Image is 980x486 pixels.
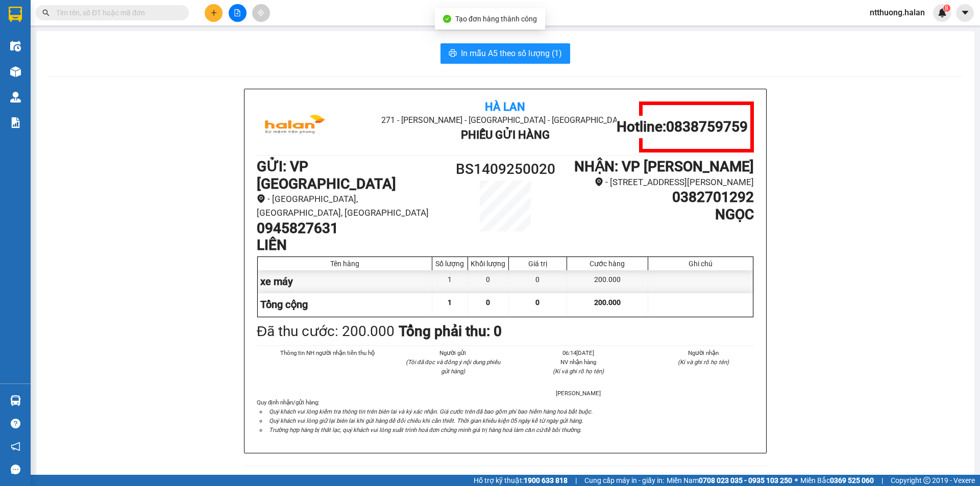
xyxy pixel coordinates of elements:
h1: LIÊN [257,237,443,254]
img: icon-new-feature [938,8,947,17]
img: logo.jpg [13,13,89,64]
i: (Tôi đã đọc và đồng ý nội dung phiếu gửi hàng) [406,359,500,375]
sup: 8 [943,5,950,12]
h1: BS1409250020 [443,158,568,181]
span: plus [210,9,217,16]
img: warehouse-icon [10,66,21,77]
span: ntthuong.halan [862,6,933,19]
span: question-circle [11,419,20,428]
div: 0 [509,270,567,293]
li: 271 - [PERSON_NAME] - [GEOGRAPHIC_DATA] - [GEOGRAPHIC_DATA] [95,25,427,38]
button: printerIn mẫu A5 theo số lượng (1) [440,43,570,64]
i: Quý khách vui lòng giữ lại biên lai khi gửi hàng để đối chiếu khi cần thiết. Thời gian khiếu kiện... [269,417,583,424]
span: environment [595,177,603,186]
h1: 0382701292 [568,189,754,206]
li: - [GEOGRAPHIC_DATA], [GEOGRAPHIC_DATA], [GEOGRAPHIC_DATA] [257,192,443,219]
b: Phiếu Gửi Hàng [461,129,550,141]
span: Miền Bắc [800,475,874,486]
span: Tổng cộng [260,298,308,311]
div: Ghi chú [651,260,750,268]
li: 06:14[DATE] [528,348,629,357]
img: solution-icon [10,117,21,128]
span: caret-down [961,8,970,17]
li: Thông tin NH người nhận tiền thu hộ [277,348,378,357]
span: Hỗ trợ kỹ thuật: [474,475,568,486]
span: Tạo đơn hàng thành công [455,15,537,23]
i: Quý khách vui lòng kiểm tra thông tin trên biên lai và ký xác nhận. Giá cước trên đã bao gồm phí ... [269,408,593,415]
h1: Hotline: 0838759759 [617,118,748,136]
span: notification [11,442,20,451]
button: caret-down [956,4,974,22]
button: aim [252,4,270,22]
span: 0 [535,298,540,306]
h1: 0945827631 [257,220,443,237]
div: Quy định nhận/gửi hàng : [257,398,754,434]
span: ⚪️ [795,478,798,482]
li: [PERSON_NAME] [528,389,629,398]
span: file-add [234,9,241,16]
span: environment [257,194,265,203]
img: logo.jpg [257,101,333,152]
b: GỬI : VP [GEOGRAPHIC_DATA] [13,69,152,104]
img: logo-vxr [9,7,22,22]
i: (Kí và ghi rõ họ tên) [678,359,729,366]
span: 200.000 [594,298,621,306]
img: warehouse-icon [10,395,21,406]
i: (Kí và ghi rõ họ tên) [553,368,604,375]
span: 0 [486,298,490,306]
b: Hà Lan [485,100,525,113]
strong: 1900 633 818 [524,476,568,484]
span: printer [449,49,457,59]
span: | [575,475,577,486]
h1: NGỌC [568,206,754,223]
span: search [42,9,50,16]
strong: 0708 023 035 - 0935 103 250 [699,476,792,484]
i: Trường hợp hàng bị thất lạc, quý khách vui lòng xuất trình hoá đơn chứng minh giá trị hàng hoá là... [269,426,581,433]
div: 200.000 [567,270,648,293]
div: Đã thu cước : 200.000 [257,320,395,343]
div: Số lượng [435,260,465,268]
div: xe máy [258,270,432,293]
b: GỬI : VP [GEOGRAPHIC_DATA] [257,158,396,192]
div: 1 [432,270,468,293]
input: Tìm tên, số ĐT hoặc mã đơn [56,7,177,18]
button: file-add [229,4,247,22]
div: Cước hàng [570,260,645,268]
li: Người nhận [653,348,754,357]
b: NHẬN : VP [PERSON_NAME] [574,158,754,175]
span: Miền Nam [667,475,792,486]
span: copyright [923,477,930,484]
button: plus [205,4,223,22]
div: 0 [468,270,509,293]
li: Người gửi [403,348,504,357]
span: message [11,465,20,474]
li: NV nhận hàng [528,357,629,367]
div: Khối lượng [471,260,506,268]
img: warehouse-icon [10,92,21,103]
span: 1 [448,298,452,306]
li: - [STREET_ADDRESS][PERSON_NAME] [568,175,754,189]
b: Tổng phải thu: 0 [399,323,502,340]
li: 271 - [PERSON_NAME] - [GEOGRAPHIC_DATA] - [GEOGRAPHIC_DATA] [339,114,671,126]
strong: 0369 525 060 [830,476,874,484]
img: warehouse-icon [10,41,21,52]
span: aim [257,9,264,16]
div: Tên hàng [260,260,429,268]
span: Cung cấp máy in - giấy in: [584,475,664,486]
div: Giá trị [511,260,564,268]
span: check-circle [443,15,451,23]
span: | [881,475,883,486]
span: 8 [945,5,948,12]
span: In mẫu A5 theo số lượng (1) [461,47,562,60]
